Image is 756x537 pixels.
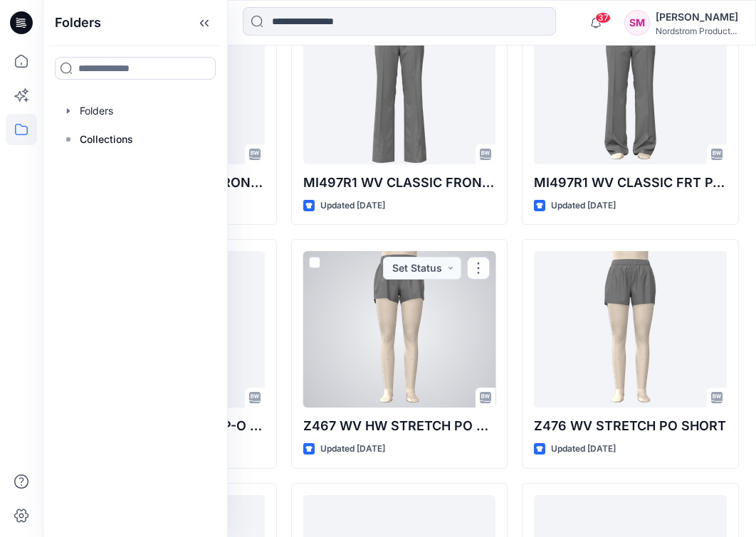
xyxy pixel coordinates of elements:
a: Z476 WV STRETCH PO SHORT [534,251,727,408]
p: Updated [DATE] [320,442,385,457]
div: SM [624,10,650,36]
span: 37 [595,12,611,23]
p: Z476 WV STRETCH PO SHORT [534,416,727,436]
p: Updated [DATE] [320,198,385,213]
div: Nordstrom Product... [656,26,738,36]
p: MI497R1 WV CLASSIC FRONT PANT [303,173,496,193]
p: MI497R1 WV CLASSIC FRT PANT [534,173,727,193]
a: Z467 WV HW STRETCH PO SHORT [303,251,496,408]
a: MI497R1 WV CLASSIC FRONT PANT [303,8,496,164]
p: Updated [DATE] [551,442,616,457]
a: MI497R1 WV CLASSIC FRT PANT [534,8,727,164]
p: Collections [80,131,133,148]
p: Z467 WV HW STRETCH PO SHORT [303,416,496,436]
div: [PERSON_NAME] [656,9,738,26]
p: Updated [DATE] [551,198,616,213]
